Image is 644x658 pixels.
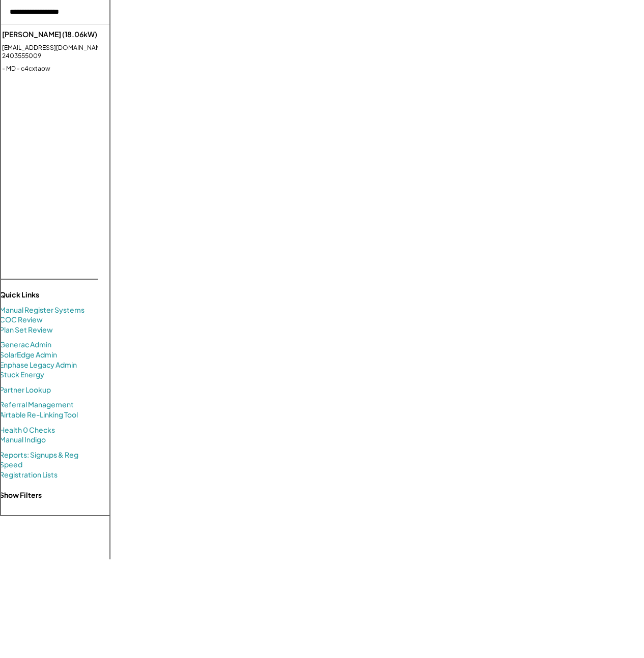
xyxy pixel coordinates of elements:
[2,65,127,73] div: - MD - c4cxtaow
[2,29,127,40] div: [PERSON_NAME] (18.06kW)
[2,44,127,61] div: [EMAIL_ADDRESS][DOMAIN_NAME] - 2403555009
